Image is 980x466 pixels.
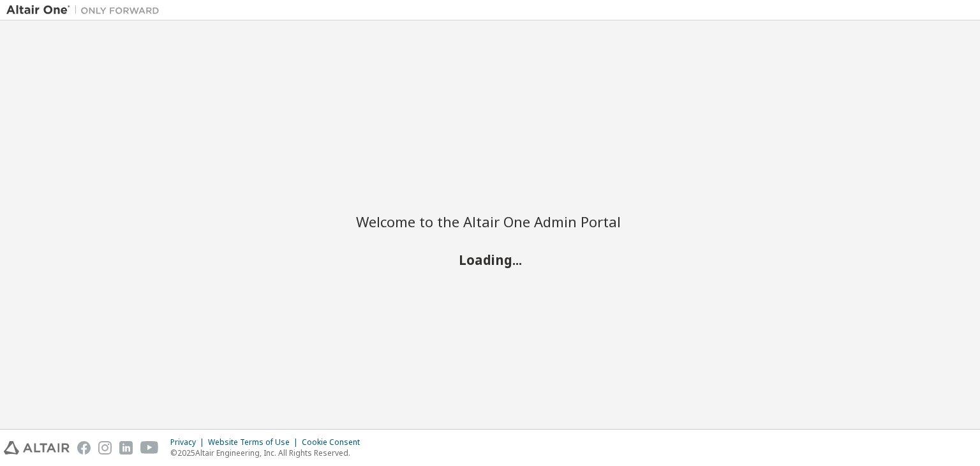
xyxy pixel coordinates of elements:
[302,437,367,447] div: Cookie Consent
[98,441,112,455] img: instagram.svg
[170,447,367,458] p: © 2025 Altair Engineering, Inc. All Rights Reserved.
[6,4,166,17] img: Altair One
[356,252,624,268] h2: Loading...
[170,437,208,447] div: Privacy
[77,441,91,455] img: facebook.svg
[208,437,302,447] div: Website Terms of Use
[140,441,159,455] img: youtube.svg
[119,441,133,455] img: linkedin.svg
[4,441,70,455] img: altair_logo.svg
[356,213,624,230] h2: Welcome to the Altair One Admin Portal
